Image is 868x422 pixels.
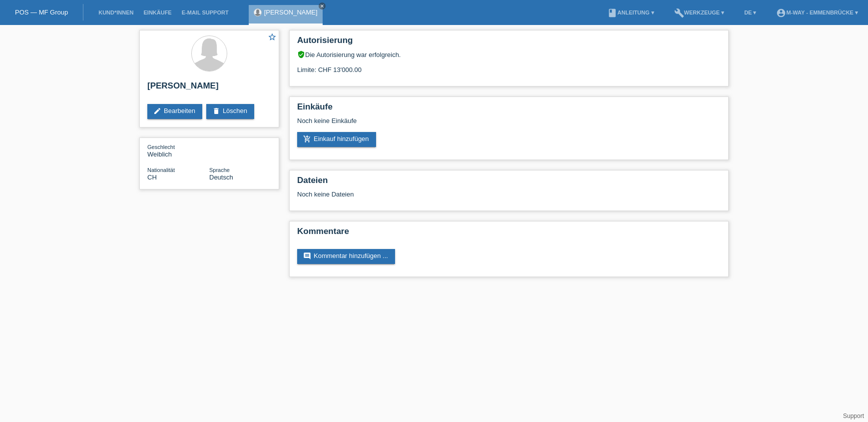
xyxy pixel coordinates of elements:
[674,8,684,18] i: build
[320,3,325,8] i: close
[15,8,68,16] a: POS — MF Group
[319,2,326,9] a: close
[297,50,305,58] i: verified_user
[776,8,786,18] i: account_circle
[771,9,863,15] a: account_circlem-way - Emmenbrücke ▾
[297,175,721,190] h2: Dateien
[212,107,220,115] i: delete
[147,167,175,173] span: Nationalität
[602,9,659,15] a: bookAnleitung ▾
[209,173,233,181] span: Deutsch
[147,104,202,119] a: editBearbeiten
[268,32,277,43] a: star_border
[297,50,721,58] div: Die Autorisierung war erfolgreich.
[297,190,602,198] div: Noch keine Dateien
[147,144,175,150] span: Geschlecht
[268,32,277,41] i: star_border
[297,35,721,50] h2: Autorisierung
[147,143,209,158] div: Weiblich
[607,8,617,18] i: book
[297,132,376,147] a: add_shopping_cartEinkauf hinzufügen
[138,9,176,15] a: Einkäufe
[669,9,730,15] a: buildWerkzeuge ▾
[93,9,138,15] a: Kund*innen
[297,226,721,241] h2: Kommentare
[843,412,864,419] a: Support
[297,58,721,73] div: Limite: CHF 13'000.00
[153,107,161,115] i: edit
[206,104,254,119] a: deleteLöschen
[739,9,761,15] a: DE ▾
[264,8,318,16] a: [PERSON_NAME]
[297,249,395,264] a: commentKommentar hinzufügen ...
[297,117,721,132] div: Noch keine Einkäufe
[147,81,271,96] h2: [PERSON_NAME]
[209,167,230,173] span: Sprache
[297,102,721,117] h2: Einkäufe
[303,252,311,260] i: comment
[303,135,311,143] i: add_shopping_cart
[147,173,157,181] span: Schweiz
[177,9,234,15] a: E-Mail Support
